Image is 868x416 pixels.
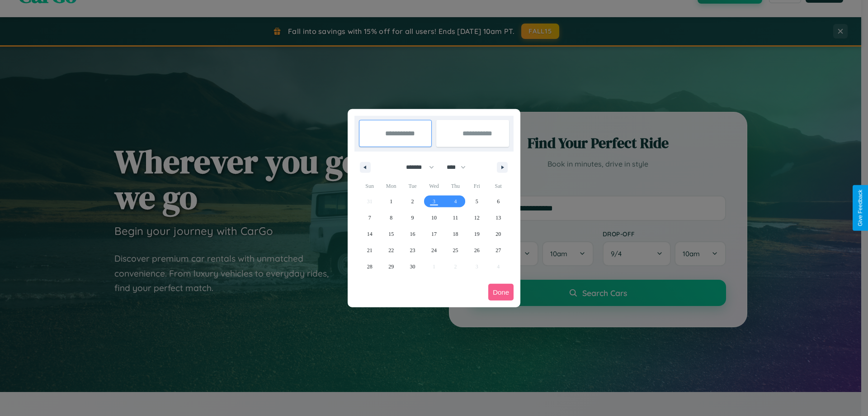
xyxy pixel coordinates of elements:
[402,258,423,275] button: 30
[466,242,487,258] button: 26
[388,242,394,258] span: 22
[445,242,466,258] button: 25
[402,226,423,242] button: 16
[388,258,394,275] span: 29
[423,193,444,210] button: 3
[359,179,380,193] span: Sun
[497,193,500,210] span: 6
[359,258,380,275] button: 28
[474,226,480,242] span: 19
[411,210,414,226] span: 9
[495,242,501,258] span: 27
[474,242,480,258] span: 26
[359,226,380,242] button: 14
[380,179,401,193] span: Mon
[410,226,415,242] span: 16
[445,210,466,226] button: 11
[367,242,373,258] span: 21
[402,210,423,226] button: 9
[423,226,444,242] button: 17
[857,190,863,226] div: Give Feedback
[380,193,401,210] button: 1
[495,210,501,226] span: 13
[466,179,487,193] span: Fri
[380,210,401,226] button: 8
[431,242,437,258] span: 24
[433,193,435,210] span: 3
[359,242,380,258] button: 21
[453,210,458,226] span: 11
[431,210,437,226] span: 10
[466,226,487,242] button: 19
[368,210,371,226] span: 7
[380,226,401,242] button: 15
[488,242,509,258] button: 27
[488,210,509,226] button: 13
[488,226,509,242] button: 20
[410,258,415,275] span: 30
[466,193,487,210] button: 5
[488,179,509,193] span: Sat
[402,179,423,193] span: Tue
[454,193,457,210] span: 4
[495,226,501,242] span: 20
[380,258,401,275] button: 29
[488,193,509,210] button: 6
[476,193,478,210] span: 5
[380,242,401,258] button: 22
[474,210,480,226] span: 12
[388,226,394,242] span: 15
[390,193,392,210] span: 1
[488,284,514,301] button: Done
[411,193,414,210] span: 2
[466,210,487,226] button: 12
[402,193,423,210] button: 2
[423,179,444,193] span: Wed
[445,179,466,193] span: Thu
[445,226,466,242] button: 18
[367,258,373,275] span: 28
[453,226,458,242] span: 18
[367,226,373,242] span: 14
[423,210,444,226] button: 10
[359,210,380,226] button: 7
[445,193,466,210] button: 4
[423,242,444,258] button: 24
[402,242,423,258] button: 23
[410,242,415,258] span: 23
[390,210,392,226] span: 8
[431,226,437,242] span: 17
[453,242,458,258] span: 25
